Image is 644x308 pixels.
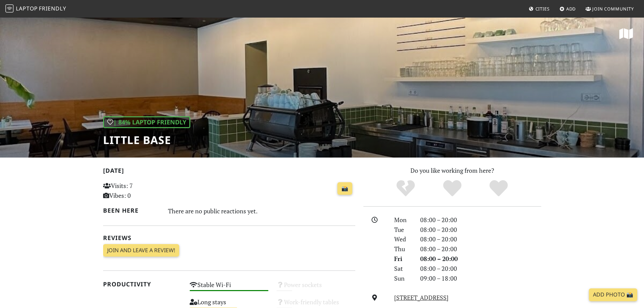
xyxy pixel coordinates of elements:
h2: Been here [103,207,160,214]
a: Add [557,3,579,15]
h2: Productivity [103,281,182,288]
a: Add Photo 📸 [589,288,637,301]
div: 08:00 – 20:00 [416,264,545,274]
div: 08:00 – 20:00 [416,225,545,235]
div: No [382,179,429,198]
a: [STREET_ADDRESS] [394,293,449,302]
h2: [DATE] [103,167,355,177]
div: 08:00 – 20:00 [416,215,545,225]
p: Do you like working from here? [363,166,541,175]
h1: Little Base [103,134,190,146]
div: Thu [390,244,416,254]
div: Fri [390,254,416,264]
div: Mon [390,215,416,225]
div: 08:00 – 20:00 [416,244,545,254]
span: Friendly [39,5,66,12]
a: LaptopFriendly LaptopFriendly [5,3,66,15]
div: Power sockets [272,279,359,297]
div: | 84% Laptop Friendly [103,116,190,128]
div: 08:00 – 20:00 [416,254,545,264]
div: Sun [390,274,416,283]
div: 08:00 – 20:00 [416,234,545,244]
span: Add [566,6,576,12]
a: Join and leave a review! [103,244,179,257]
div: There are no public reactions yet. [168,206,355,216]
span: Join Community [592,6,634,12]
div: Definitely! [475,179,522,198]
span: Laptop [16,5,38,12]
div: 09:00 – 18:00 [416,274,545,283]
img: LaptopFriendly [5,4,14,13]
div: Sat [390,264,416,274]
p: Visits: 7 Vibes: 0 [103,181,182,200]
a: Join Community [583,3,637,15]
div: Stable Wi-Fi [186,279,272,297]
span: Cities [535,6,550,12]
div: Tue [390,225,416,235]
div: Wed [390,234,416,244]
a: Cities [526,3,552,15]
a: 📸 [337,182,352,195]
div: Yes [429,179,476,198]
h2: Reviews [103,234,355,241]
